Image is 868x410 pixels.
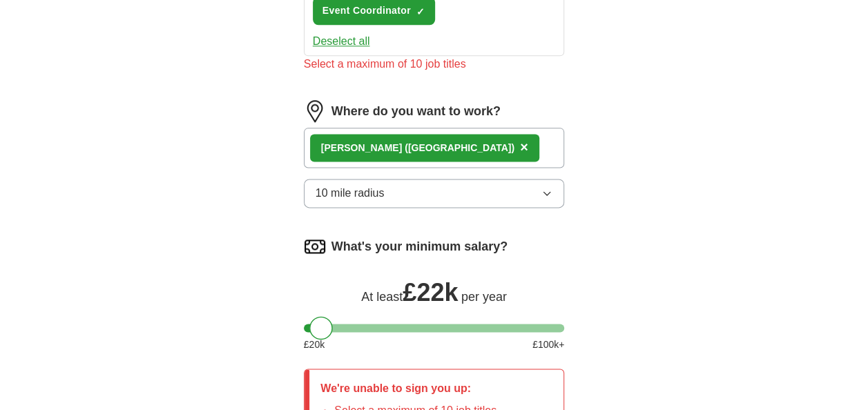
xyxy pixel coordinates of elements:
span: At least [361,290,403,304]
label: What's your minimum salary? [331,237,508,256]
img: location.png [304,100,326,122]
strong: [PERSON_NAME] [321,142,402,153]
p: We're unable to sign you up: [320,380,552,397]
button: Deselect all [313,33,370,50]
label: Where do you want to work? [331,102,501,121]
span: per year [461,290,507,304]
span: ✓ [416,6,425,17]
span: × [520,139,528,155]
span: £ 100 k+ [532,338,564,352]
span: £ 22k [403,278,458,306]
span: £ 20 k [304,338,325,352]
button: × [520,137,528,158]
span: ([GEOGRAPHIC_DATA]) [405,142,514,153]
div: Select a maximum of 10 job titles [304,56,565,72]
span: Event Coordinator [322,3,411,18]
span: 10 mile radius [316,185,385,202]
button: 10 mile radius [304,179,565,208]
img: salary.png [304,235,326,257]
